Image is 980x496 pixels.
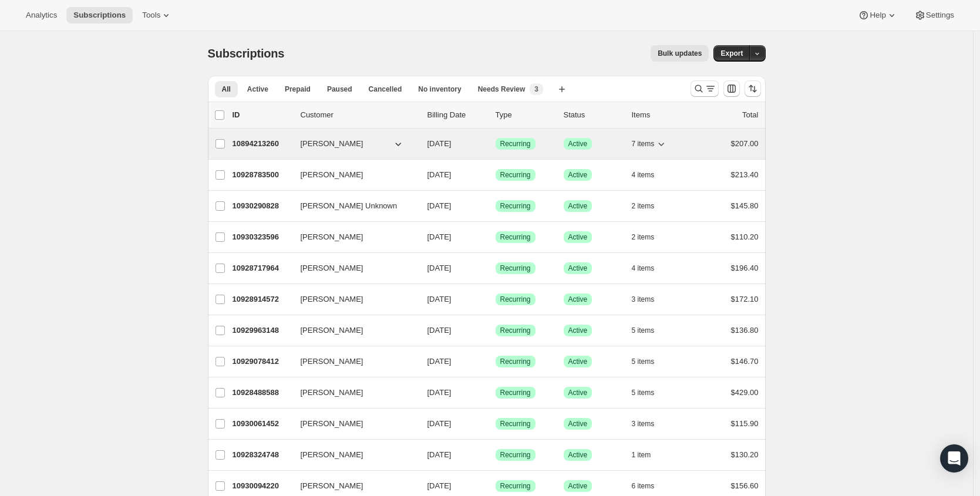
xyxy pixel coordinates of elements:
[568,170,588,180] span: Active
[233,449,291,461] p: 10928324748
[731,481,759,490] span: $156.60
[233,356,291,367] p: 10929078412
[233,387,291,399] p: 10928488588
[632,447,664,463] button: 1 item
[731,388,759,397] span: $429.00
[568,139,588,149] span: Active
[851,7,904,23] button: Help
[632,450,651,460] span: 1 item
[233,231,291,243] p: 10930323596
[233,167,759,183] div: 10928783500[PERSON_NAME][DATE]SuccessRecurringSuccessActive4 items$213.40
[233,480,291,492] p: 10930094220
[723,80,740,97] button: Customize table column order and visibility
[427,139,452,148] span: [DATE]
[301,169,363,181] span: [PERSON_NAME]
[564,109,622,121] p: Status
[632,109,691,121] div: Items
[233,169,291,181] p: 10928783500
[301,138,363,150] span: [PERSON_NAME]
[427,357,452,366] span: [DATE]
[233,293,291,305] p: 10928914572
[301,418,363,430] span: [PERSON_NAME]
[568,450,588,460] span: Active
[500,326,531,335] span: Recurring
[427,170,452,179] span: [DATE]
[294,290,411,309] button: [PERSON_NAME]
[632,201,655,211] span: 2 items
[294,477,411,495] button: [PERSON_NAME]
[294,134,411,153] button: [PERSON_NAME]
[233,198,759,214] div: 10930290828[PERSON_NAME] Unknown[DATE]SuccessRecurringSuccessActive2 items$145.80
[496,109,554,121] div: Type
[500,232,531,242] span: Recurring
[500,357,531,366] span: Recurring
[731,170,759,179] span: $213.40
[632,357,655,366] span: 5 items
[632,326,655,335] span: 5 items
[427,201,452,210] span: [DATE]
[73,11,126,20] span: Subscriptions
[568,201,588,211] span: Active
[222,85,231,94] span: All
[632,388,655,397] span: 5 items
[301,449,363,461] span: [PERSON_NAME]
[427,419,452,428] span: [DATE]
[632,384,668,401] button: 5 items
[500,295,531,304] span: Recurring
[568,388,588,397] span: Active
[731,201,759,210] span: $145.80
[427,232,452,241] span: [DATE]
[651,45,709,62] button: Bulk updates
[233,136,759,152] div: 10894213260[PERSON_NAME][DATE]SuccessRecurringSuccessActive7 items$207.00
[233,262,291,274] p: 10928717964
[427,264,452,272] span: [DATE]
[926,11,954,20] span: Settings
[233,478,759,494] div: 10930094220[PERSON_NAME][DATE]SuccessRecurringSuccessActive6 items$156.60
[568,326,588,335] span: Active
[568,357,588,366] span: Active
[294,166,411,184] button: [PERSON_NAME]
[731,295,759,303] span: $172.10
[427,388,452,397] span: [DATE]
[369,85,402,94] span: Cancelled
[500,201,531,211] span: Recurring
[66,7,133,23] button: Subscriptions
[632,229,668,245] button: 2 items
[233,418,291,430] p: 10930061452
[294,383,411,402] button: [PERSON_NAME]
[294,446,411,464] button: [PERSON_NAME]
[731,326,759,335] span: $136.80
[720,49,743,58] span: Export
[294,259,411,278] button: [PERSON_NAME]
[742,109,758,121] p: Total
[632,481,655,491] span: 6 items
[301,262,363,274] span: [PERSON_NAME]
[632,478,668,494] button: 6 items
[294,228,411,247] button: [PERSON_NAME]
[233,291,759,308] div: 10928914572[PERSON_NAME][DATE]SuccessRecurringSuccessActive3 items$172.10
[233,325,291,336] p: 10929963148
[294,321,411,340] button: [PERSON_NAME]
[500,388,531,397] span: Recurring
[534,85,538,94] span: 3
[233,384,759,401] div: 10928488588[PERSON_NAME][DATE]SuccessRecurringSuccessActive5 items$429.00
[26,11,57,20] span: Analytics
[294,414,411,433] button: [PERSON_NAME]
[142,11,160,20] span: Tools
[632,170,655,180] span: 4 items
[632,291,668,308] button: 3 items
[233,109,291,121] p: ID
[233,229,759,245] div: 10930323596[PERSON_NAME][DATE]SuccessRecurringSuccessActive2 items$110.20
[691,80,719,97] button: Search and filter results
[632,419,655,428] span: 3 items
[731,450,759,459] span: $130.20
[713,45,750,62] button: Export
[500,264,531,273] span: Recurring
[247,85,268,94] span: Active
[427,295,452,303] span: [DATE]
[568,232,588,242] span: Active
[745,80,761,97] button: Sort the results
[632,295,655,304] span: 3 items
[301,109,418,121] p: Customer
[658,49,702,58] span: Bulk updates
